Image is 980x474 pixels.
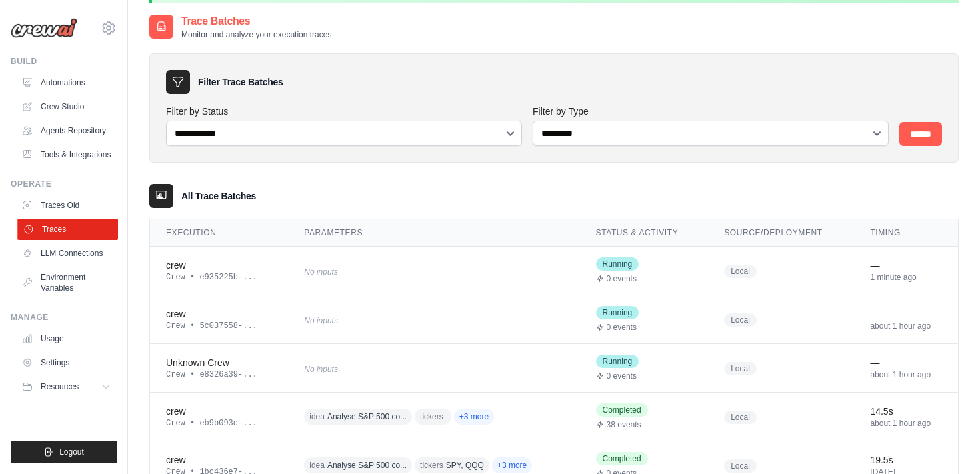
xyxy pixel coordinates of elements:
[16,267,117,299] a: Environment Variables
[304,359,560,377] div: No inputs
[309,460,325,471] span: idea
[492,457,532,473] span: +3 more
[870,259,942,272] div: —
[166,453,272,467] div: crew
[304,316,338,325] span: No inputs
[304,267,338,277] span: No inputs
[11,56,117,67] div: Build
[11,18,77,38] img: Logo
[870,321,942,331] div: about 1 hour ago
[166,321,272,331] div: Crew • 5c037558-...
[454,409,494,425] span: +3 more
[181,29,331,40] p: Monitor and analyze your execution traces
[854,219,958,247] th: Timing
[166,105,522,118] label: Filter by Status
[16,243,117,264] a: LLM Connections
[607,419,641,430] span: 38 events
[724,411,757,424] span: Local
[59,447,84,457] span: Logout
[288,219,579,247] th: Parameters
[166,405,272,418] div: crew
[16,328,117,349] a: Usage
[870,418,942,429] div: about 1 hour ago
[420,460,443,471] span: tickers
[724,313,757,327] span: Local
[870,453,942,467] div: 19.5s
[304,311,560,329] div: No inputs
[166,307,272,321] div: crew
[11,179,117,189] div: Operate
[166,369,272,380] div: Crew • e8326a39-...
[870,307,942,321] div: —
[533,105,889,118] label: Filter by Type
[16,144,117,165] a: Tools & Integrations
[16,120,117,141] a: Agents Repository
[166,356,272,369] div: Unknown Crew
[596,257,639,271] span: Running
[150,219,288,247] th: Execution
[150,393,958,441] tr: View details for crew execution
[607,322,637,333] span: 0 events
[327,411,407,422] span: Analyse S&P 500 co...
[16,72,117,93] a: Automations
[596,355,639,368] span: Running
[607,371,637,381] span: 0 events
[304,262,560,280] div: No inputs
[446,460,484,471] span: SPY, QQQ
[17,219,118,240] a: Traces
[596,452,648,465] span: Completed
[198,75,283,89] h3: Filter Trace Batches
[596,306,639,319] span: Running
[870,356,942,369] div: —
[724,362,757,375] span: Local
[181,13,331,29] h2: Trace Batches
[327,460,407,471] span: Analyse S&P 500 co...
[724,459,757,473] span: Local
[870,369,942,380] div: about 1 hour ago
[166,418,272,429] div: Crew • eb9b093c-...
[166,272,272,283] div: Crew • e935225b-...
[304,365,338,374] span: No inputs
[16,352,117,373] a: Settings
[708,219,854,247] th: Source/Deployment
[596,403,648,417] span: Completed
[150,247,958,295] tr: View details for crew execution
[870,272,942,283] div: 1 minute ago
[16,195,117,216] a: Traces Old
[304,407,560,427] div: idea: Analyse S&P 500 constituents where earnings surprise exceeded ±5% and evaluate momentum con...
[150,295,958,344] tr: View details for crew execution
[181,189,256,203] h3: All Trace Batches
[16,96,117,117] a: Crew Studio
[150,344,958,393] tr: View details for Unknown Crew execution
[420,411,443,422] span: tickers
[724,265,757,278] span: Local
[11,312,117,323] div: Manage
[11,441,117,463] button: Logout
[607,273,637,284] span: 0 events
[309,411,325,422] span: idea
[166,259,272,272] div: crew
[41,381,79,392] span: Resources
[16,376,117,397] button: Resources
[580,219,709,247] th: Status & Activity
[870,405,942,418] div: 14.5s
